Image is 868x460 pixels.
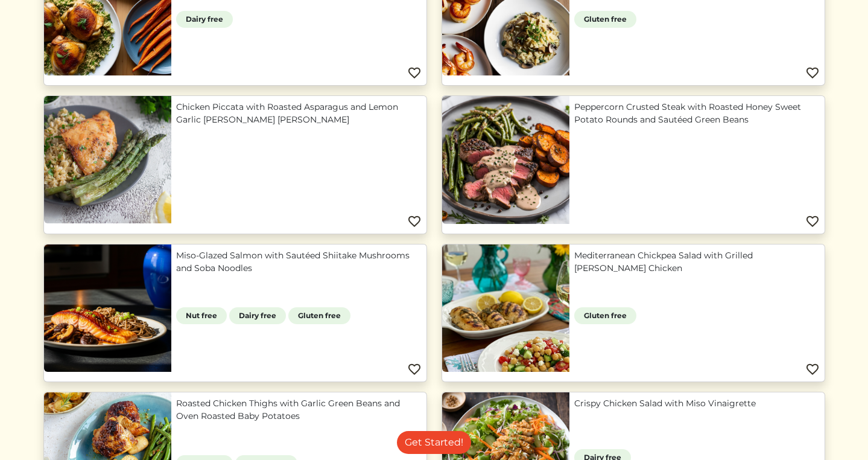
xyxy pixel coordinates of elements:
img: Favorite menu item [805,214,820,229]
a: Peppercorn Crusted Steak with Roasted Honey Sweet Potato Rounds and Sautéed Green Beans [574,101,820,126]
a: Miso-Glazed Salmon with Sautéed Shiitake Mushrooms and Soba Noodles [176,249,422,275]
a: Get Started! [397,431,471,454]
img: Favorite menu item [805,362,820,377]
img: Favorite menu item [407,362,422,377]
img: Favorite menu item [407,66,422,80]
img: Favorite menu item [407,214,422,229]
a: Roasted Chicken Thighs with Garlic Green Beans and Oven Roasted Baby Potatoes [176,397,422,423]
a: Mediterranean Chickpea Salad with Grilled [PERSON_NAME] Chicken [574,249,820,275]
a: Chicken Piccata with Roasted Asparagus and Lemon Garlic [PERSON_NAME] [PERSON_NAME] [176,101,422,126]
a: Crispy Chicken Salad with Miso Vinaigrette [574,397,820,410]
img: Favorite menu item [805,66,820,80]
